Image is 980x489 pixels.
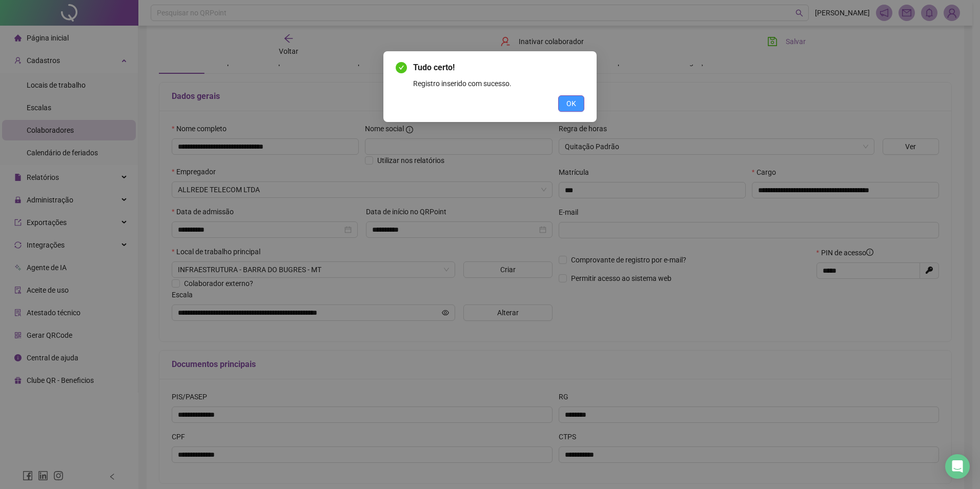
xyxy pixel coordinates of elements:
span: Tudo certo! [413,63,455,72]
div: Open Intercom Messenger [945,454,970,479]
button: OK [558,95,584,112]
span: Registro inserido com sucesso. [413,79,512,88]
span: check-circle [396,62,407,73]
span: OK [566,98,576,109]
